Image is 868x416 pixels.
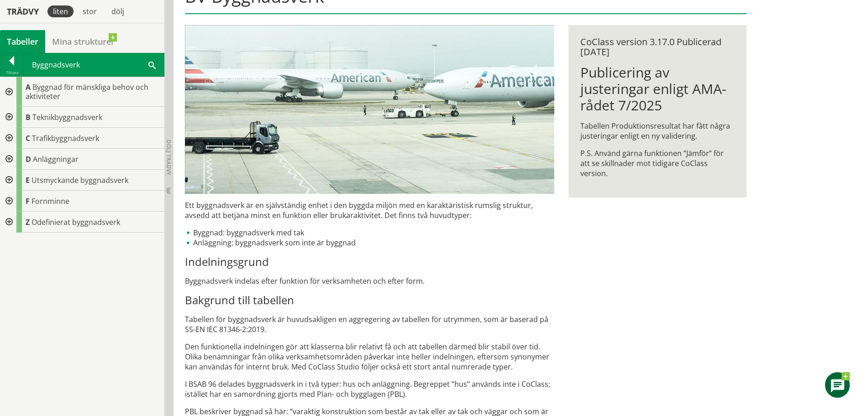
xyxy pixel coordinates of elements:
[0,69,23,76] div: Tillbaka
[185,228,554,238] li: Byggnad: byggnadsverk med tak
[580,37,734,57] div: CoClass version 3.17.0 Publicerad [DATE]
[580,148,734,178] p: P.S. Använd gärna funktionen ”Jämför” för att se skillnader mot tidigare CoClass version.
[106,5,130,17] div: dölj
[185,293,554,307] h3: Bakgrund till tabellen
[148,60,156,69] span: Sök i tabellen
[26,82,148,101] span: Byggnad för mänskliga behov och aktiviteter
[32,133,99,143] span: Trafikbyggnadsverk
[185,379,554,399] p: I BSAB 96 delades byggnadsverk in i två typer: hus och anläggning. Begreppet ”hus” används inte i...
[26,82,31,92] span: A
[26,196,30,206] span: F
[32,196,69,206] span: Fornminne
[33,154,79,164] span: Anläggningar
[580,64,734,114] h1: Publicering av justeringar enligt AMA-rådet 7/2025
[45,30,121,53] a: Mina strukturer
[2,6,44,16] div: Trädvy
[185,238,554,248] li: Anläggning: byggnadsverk som inte är byggnad
[32,112,102,122] span: Teknikbyggnadsverk
[185,25,554,194] img: flygplatsbana.jpg
[26,175,30,185] span: E
[185,255,554,269] h3: Indelningsgrund
[580,121,734,141] p: Tabellen Produktionsresultat har fått några justeringar enligt en ny validering.
[24,53,164,76] div: Byggnadsverk
[47,5,74,17] div: liten
[26,112,31,122] span: B
[26,217,30,227] span: Z
[26,133,30,143] span: C
[185,314,554,334] p: Tabellen för byggnadsverk är huvudsakligen en aggregering av tabellen för utrymmen, som är basera...
[32,175,128,185] span: Utsmyckande byggnadsverk
[165,140,173,175] span: Dölj trädvy
[185,342,554,372] p: Den funktionella indelningen gör att klasserna blir relativt få och att tabellen därmed blir stab...
[77,5,102,17] div: stor
[26,154,31,164] span: D
[32,217,120,227] span: Odefinierat byggnadsverk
